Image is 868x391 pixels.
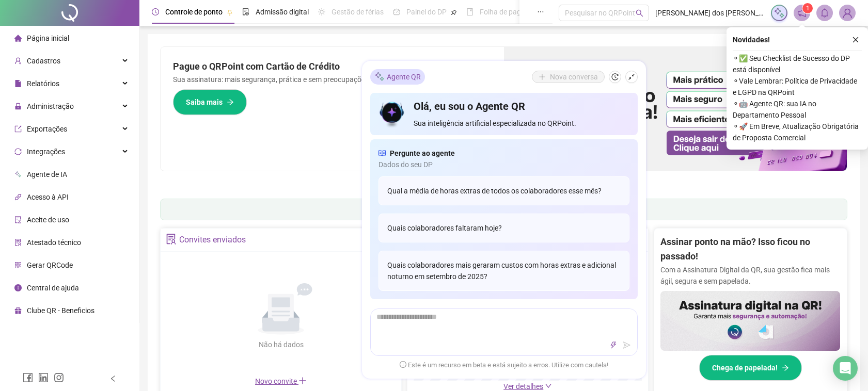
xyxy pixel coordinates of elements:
[466,8,474,15] span: book
[374,71,385,82] img: sparkle-icon.fc2bf0ac1784a2077858766a79e2daf3.svg
[820,8,829,18] span: bell
[27,34,69,42] span: Página inicial
[27,79,59,88] span: Relatórios
[233,339,328,350] div: Não há dados
[166,234,177,245] span: solution
[545,382,552,389] span: down
[227,9,233,15] span: pushpin
[27,57,60,65] span: Cadastros
[14,35,22,42] span: home
[378,99,406,129] img: icon
[14,103,22,110] span: lock
[27,102,74,110] span: Administração
[607,339,620,351] button: thunderbolt
[298,377,307,385] span: plus
[406,8,447,16] span: Painel do DP
[503,382,543,390] span: Ver detalhes
[782,364,789,371] span: arrow-right
[179,231,246,249] div: Convites enviados
[27,193,69,201] span: Acesso à API
[14,262,22,269] span: qrcode
[621,339,633,351] button: send
[414,118,629,129] span: Sua inteligência artificial especializada no QRPoint.
[451,9,457,15] span: pushpin
[165,8,223,16] span: Controle de ponto
[332,8,384,16] span: Gestão de férias
[14,80,22,87] span: file
[480,8,546,16] span: Folha de pagamento
[14,239,22,246] span: solution
[14,148,22,155] span: sync
[14,216,22,223] span: audit
[23,372,33,383] span: facebook
[628,73,635,80] span: shrink
[712,362,778,373] span: Chega de papelada!
[611,73,619,80] span: history
[390,148,455,159] span: Pergunte ao agente
[14,125,22,133] span: export
[806,5,810,12] span: 1
[378,176,629,205] div: Qual a média de horas extras de todos os colaboradores esse mês?
[242,8,249,15] span: file-done
[318,8,325,15] span: sun
[655,7,765,19] span: [PERSON_NAME] dos [PERSON_NAME] DOS ANJOS DA SILV
[378,214,629,242] div: Quais colaboradores faltaram hoje?
[173,89,247,115] button: Saiba mais
[699,355,802,381] button: Chega de papelada!
[27,306,94,315] span: Clube QR - Beneficios
[733,121,862,143] span: ⚬ 🚀 Em Breve, Atualização Obrigatória de Proposta Comercial
[733,98,862,121] span: ⚬ 🤖 Agente QR: sua IA no Departamento Pessoal
[852,36,859,43] span: close
[802,3,813,13] sup: 1
[255,377,307,385] span: Novo convite
[14,57,22,64] span: user-add
[227,99,234,106] span: arrow-right
[54,372,64,383] span: instagram
[378,148,386,159] span: read
[400,360,608,370] span: Este é um recurso em beta e está sujeito a erros. Utilize com cautela!
[27,238,81,247] span: Atestado técnico
[400,361,406,368] span: exclamation-circle
[733,75,862,98] span: ⚬ Vale Lembrar: Política de Privacidade e LGPD na QRPoint
[797,8,807,18] span: notification
[378,159,629,170] span: Dados do seu DP
[733,53,862,75] span: ⚬ ✅ Seu Checklist de Sucesso do DP está disponível
[14,193,22,201] span: api
[537,8,544,15] span: ellipsis
[27,148,65,156] span: Integrações
[660,291,840,351] img: banner%2F02c71560-61a6-44d4-94b9-c8ab97240462.png
[27,170,67,178] span: Agente de IA
[152,8,159,15] span: clock-circle
[840,5,855,21] img: 87005
[660,235,840,264] h2: Assinar ponto na mão? Isso ficou no passado!
[370,69,425,85] div: Agente QR
[610,341,617,349] span: thunderbolt
[393,8,400,15] span: dashboard
[14,284,22,291] span: info-circle
[660,264,840,287] p: Com a Assinatura Digital da QR, sua gestão fica mais ágil, segura e sem papelada.
[414,99,629,113] h4: Olá, eu sou o Agente QR
[774,7,785,19] img: sparkle-icon.fc2bf0ac1784a2077858766a79e2daf3.svg
[173,74,492,85] p: Sua assinatura: mais segurança, prática e sem preocupações com boletos!
[504,47,847,171] img: banner%2F096dab35-e1a4-4d07-87c2-cf089f3812bf.png
[833,356,858,381] div: Open Intercom Messenger
[733,34,770,45] span: Novidades !
[14,307,22,314] span: gift
[27,216,69,224] span: Aceite de uso
[38,372,49,383] span: linkedin
[109,375,117,382] span: left
[503,382,552,390] a: Ver detalhes down
[532,71,605,83] button: Nova conversa
[256,8,309,16] span: Admissão digital
[27,261,73,269] span: Gerar QRCode
[27,284,79,292] span: Central de ajuda
[186,96,223,108] span: Saiba mais
[378,251,629,291] div: Quais colaboradores mais geraram custos com horas extras e adicional noturno em setembro de 2025?
[636,9,643,17] span: search
[173,59,492,74] h2: Pague o QRPoint com Cartão de Crédito
[27,125,67,133] span: Exportações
